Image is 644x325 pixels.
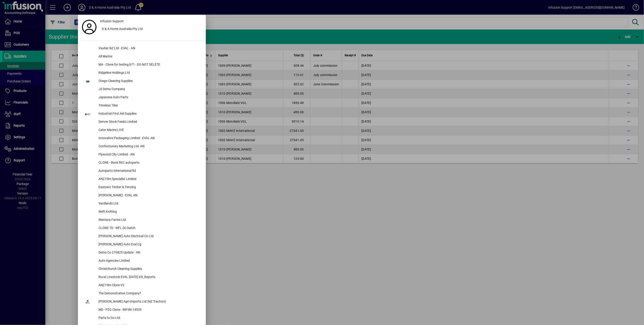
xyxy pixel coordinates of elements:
div: [PERSON_NAME] Auto Electrical Co Ltd [95,232,204,241]
a: Infusion Support [98,17,204,25]
div: Weft Knitting [95,208,204,216]
button: MA - Clone for testing b71 - DO NOT DELETE [80,61,204,69]
button: Vautier NZ Ltd - EVAL - AN [80,44,204,53]
div: Cater Marine LIVE [95,126,204,134]
button: Timeless Tiles [80,102,204,110]
button: Rural Livestock EVAL [DATE] KR_Reports [80,273,204,281]
button: D & A Home Australia Pty Ltd [98,25,204,33]
div: Plywood City Limited - AN [95,151,204,159]
button: Otago Cleaning Supplies [80,77,204,85]
button: All Marine [80,53,204,61]
button: Plywood City Limited - AN [80,151,204,159]
div: ANZ Film Clone V2 [95,281,204,290]
button: Wantara Farms Ltd [80,216,204,224]
button: ANZ Film Clone V2 [80,281,204,290]
div: Demo Co 270825 Update - AN [95,249,204,257]
div: Autoparts International ltd [95,167,204,175]
div: Otago Cleaning Supplies [95,77,204,85]
div: All Marine [95,53,204,61]
div: Christchurch Cleaning Supplies [95,265,204,273]
button: Auto Agencies Limited [80,257,204,265]
div: Japanese Auto Parts [95,94,204,102]
div: Confectionery Marketing Ltd- AN [95,143,204,151]
button: [PERSON_NAME] Auto Electrical Co Ltd [80,232,204,241]
div: MD - P2G Clone - INFSN-14539 [95,306,204,314]
button: Japanese Auto Parts [80,94,204,102]
button: Ridgeline Holdings Ltd [80,69,204,77]
button: [PERSON_NAME] - EVAL AN [80,192,204,200]
button: ANZ Film Specialist Limited [80,175,204,183]
button: [PERSON_NAME] Auto Eval Cg [80,241,204,249]
button: Industrial First Aid Supplies [80,110,204,118]
div: Timeless Tiles [95,102,204,110]
button: Cater Marine LIVE [80,126,204,134]
button: Christchurch Cleaning Supplies [80,265,204,273]
div: MA - Clone for testing b71 - DO NOT DELETE [95,61,204,69]
button: CLONE - Bank REC autoparts [80,159,204,167]
button: Eastown Timber & Fencing [80,183,204,192]
button: CLONE TD - WFL DC batch [80,224,204,232]
button: MD - P2G Clone - INFSN-14539 [80,306,204,314]
div: Industrial First Aid Supplies [95,110,204,118]
button: Yardlands Ltd [80,200,204,208]
button: Autoparts International ltd [80,167,204,175]
span: Infusion Support [100,19,124,24]
div: Wantara Farms Ltd [95,216,204,224]
div: Eastown Timber & Fencing [95,183,204,192]
div: CLONE - Bank REC autoparts [95,159,204,167]
button: The Demonstration Company* [80,290,204,298]
button: Parts to Go Ltd. [80,314,204,322]
div: The Demonstration Company* [95,290,204,298]
div: JS Demo Company [95,85,204,94]
div: CLONE TD - WFL DC batch [95,224,204,232]
div: Auto Agencies Limited [95,257,204,265]
div: Ridgeline Holdings Ltd [95,69,204,77]
div: Yardlands Ltd [95,200,204,208]
div: [PERSON_NAME] Auto Eval Cg [95,241,204,249]
div: Rural Livestock EVAL [DATE] KR_Reports [95,273,204,281]
button: JS Demo Company [80,85,204,94]
div: Parts to Go Ltd. [95,314,204,322]
div: Innovative Packaging Limited - EVAL AN [95,134,204,143]
div: Denver Stock Feeds Limited [95,118,204,126]
button: Denver Stock Feeds Limited [80,118,204,126]
div: [PERSON_NAME] Agri-Imports Ltd (NZ Tractors) [95,298,204,306]
div: ANZ Film Specialist Limited [95,175,204,183]
div: Vautier NZ Ltd - EVAL - AN [95,44,204,53]
button: [PERSON_NAME] Agri-Imports Ltd (NZ Tractors) [80,298,204,306]
div: [PERSON_NAME] - EVAL AN [95,192,204,200]
button: Demo Co 270825 Update - AN [80,249,204,257]
button: Weft Knitting [80,208,204,216]
a: Profile [80,23,98,31]
button: Innovative Packaging Limited - EVAL AN [80,134,204,143]
button: Confectionery Marketing Ltd- AN [80,143,204,151]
